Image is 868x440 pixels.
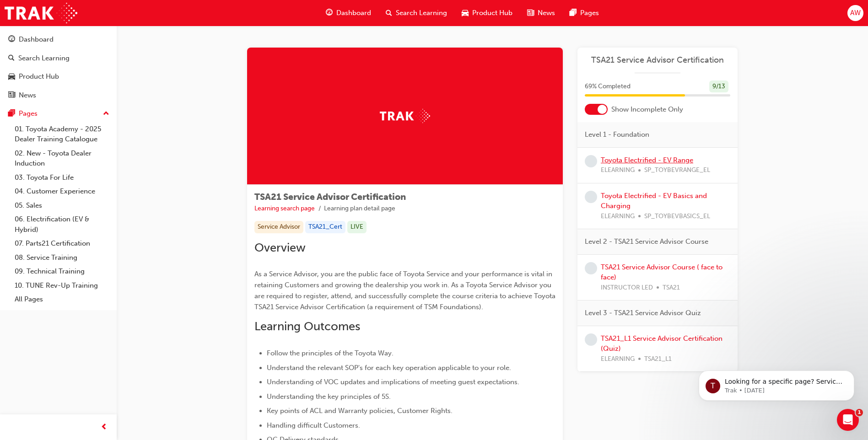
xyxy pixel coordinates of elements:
[454,4,520,22] a: car-iconProduct Hub
[601,165,635,176] span: ELEARNING
[267,378,519,386] span: Understanding of VOC updates and implications of meeting guest expectations.
[267,421,360,429] span: Handling difficult Customers.
[520,4,562,22] a: news-iconNews
[336,8,371,18] span: Dashboard
[254,241,306,255] span: Overview
[101,422,108,433] span: prev-icon
[611,104,683,115] span: Show Incomplete Only
[4,50,113,67] a: Search Learning
[11,171,113,185] a: 03. Toyota For Life
[538,8,555,18] span: News
[254,319,360,333] span: Learning Outcomes
[11,146,113,171] a: 02. New - Toyota Dealer Induction
[585,191,597,203] span: learningRecordVerb_NONE-icon
[850,8,861,18] span: AW
[644,165,710,176] span: SP_TOYBEVRANGE_EL
[267,392,391,401] span: Understanding the key principles of 5S.
[585,333,597,346] span: learningRecordVerb_NONE-icon
[685,351,868,415] iframe: Intercom notifications message
[601,334,722,353] a: TSA21_L1 Service Advisor Certification (Quiz)
[267,364,511,372] span: Understand the relevant SOP's for each key operation applicable to your role.
[103,108,109,120] span: up-icon
[837,409,859,431] iframe: Intercom live chat
[11,212,113,236] a: 06. Electrification (EV & Hybrid)
[847,5,863,21] button: AW
[562,4,606,22] a: pages-iconPages
[709,80,728,93] div: 9 / 13
[601,283,653,293] span: INSTRUCTOR LED
[8,36,15,44] span: guage-icon
[267,349,394,357] span: Follow the principles of the Toyota Way.
[378,4,454,22] a: search-iconSearch Learning
[601,354,635,365] span: ELEARNING
[11,184,113,199] a: 04. Customer Experience
[19,90,36,101] div: News
[267,407,453,415] span: Key points of ACL and Warranty policies, Customer Rights.
[318,4,378,22] a: guage-iconDashboard
[4,105,113,122] button: Pages
[644,354,672,365] span: TSA21_L1
[462,7,469,19] span: car-icon
[11,236,113,251] a: 07. Parts21 Certification
[305,221,345,233] div: TSA21_Cert
[856,409,863,416] span: 1
[326,7,333,19] span: guage-icon
[601,211,635,222] span: ELEARNING
[380,109,430,123] img: Trak
[585,262,597,274] span: learningRecordVerb_NONE-icon
[4,68,113,85] a: Product Hub
[254,204,315,212] a: Learning search page
[644,211,710,222] span: SP_TOYBEVBASICS_EL
[4,87,113,104] a: News
[472,8,512,18] span: Product Hub
[11,251,113,265] a: 08. Service Training
[11,292,113,306] a: All Pages
[4,31,113,48] a: Dashboard
[8,110,15,118] span: pages-icon
[386,7,392,19] span: search-icon
[11,199,113,213] a: 05. Sales
[19,108,38,119] div: Pages
[254,270,557,311] span: As a Service Advisor, you are the public face of Toyota Service and your performance is vital in ...
[254,192,406,202] span: TSA21 Service Advisor Certification
[19,34,54,45] div: Dashboard
[254,221,303,233] div: Service Advisor
[601,192,707,210] a: Toyota Electrified - EV Basics and Charging
[601,263,722,282] a: TSA21 Service Advisor Course ( face to face)
[396,8,447,18] span: Search Learning
[585,81,631,92] span: 69 % Completed
[585,55,730,65] a: TSA21 Service Advisor Certification
[585,236,708,247] span: Level 2 - TSA21 Service Advisor Course
[8,91,15,100] span: news-icon
[8,54,15,63] span: search-icon
[324,204,395,214] li: Learning plan detail page
[11,264,113,279] a: 09. Technical Training
[585,155,597,167] span: learningRecordVerb_NONE-icon
[580,8,599,18] span: Pages
[663,283,680,293] span: TSA21
[527,7,534,19] span: news-icon
[601,156,693,164] a: Toyota Electrified - EV Range
[8,73,15,81] span: car-icon
[11,122,113,146] a: 01. Toyota Academy - 2025 Dealer Training Catalogue
[347,221,367,233] div: LIVE
[585,308,701,318] span: Level 3 - TSA21 Service Advisor Quiz
[585,129,649,140] span: Level 1 - Foundation
[570,7,577,19] span: pages-icon
[5,3,77,23] img: Trak
[19,71,59,82] div: Product Hub
[4,29,113,105] button: DashboardSearch LearningProduct HubNews
[18,53,70,64] div: Search Learning
[11,279,113,293] a: 10. TUNE Rev-Up Training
